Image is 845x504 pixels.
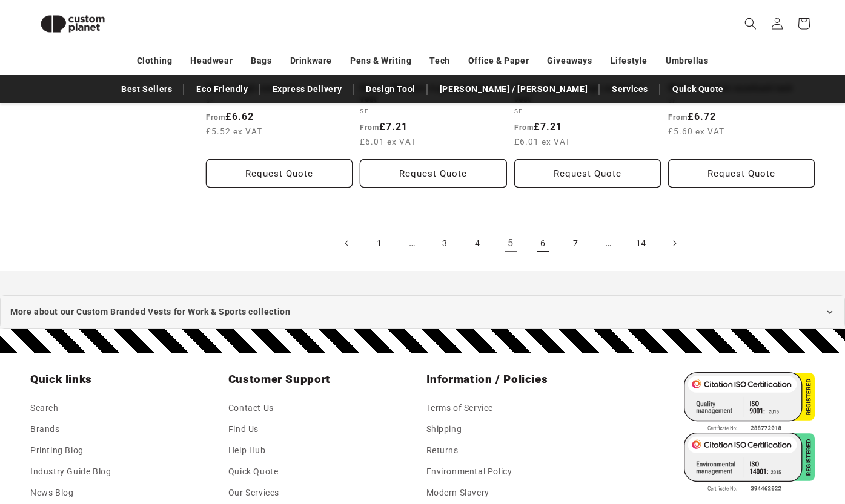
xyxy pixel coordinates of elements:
[206,159,353,188] button: Request Quote
[432,230,459,257] a: Page 3
[429,50,449,71] a: Tech
[290,50,332,71] a: Drinkware
[30,440,84,461] a: Printing Blog
[426,401,494,419] a: Terms of Service
[190,79,254,100] a: Eco Friendly
[228,482,279,503] a: Our Services
[514,83,661,104] a: Black - Women's high neck crop vest
[434,79,594,100] a: [PERSON_NAME] / [PERSON_NAME]
[267,79,348,100] a: Express Delivery
[563,230,589,257] a: Page 7
[595,230,622,257] span: …
[334,230,360,257] a: Previous page
[360,83,506,104] a: White - Women's high neck crop vest
[465,230,491,257] a: Page 4
[628,230,655,257] a: Page 14
[228,440,266,461] a: Help Hub
[497,230,524,257] a: Page 5
[228,419,259,440] a: Find Us
[228,372,419,387] h2: Customer Support
[637,373,845,504] iframe: Chat Widget
[366,230,393,257] a: Page 1
[30,401,59,419] a: Search
[251,50,271,71] a: Bags
[206,230,815,257] nav: Pagination
[137,50,173,71] a: Clothing
[426,419,462,440] a: Shipping
[666,50,708,71] a: Umbrellas
[228,461,279,482] a: Quick Quote
[30,5,115,43] img: Custom Planet
[10,304,290,319] span: More about our Custom Branded Vests for Work & Sports collection
[399,230,426,257] span: …
[426,372,617,387] h2: Information / Policies
[666,79,730,100] a: Quick Quote
[606,79,654,100] a: Services
[468,50,529,71] a: Office & Paper
[514,159,661,188] button: Request Quote
[30,419,60,440] a: Brands
[426,461,512,482] a: Environmental Policy
[30,461,111,482] a: Industry Guide Blog
[30,372,221,387] h2: Quick links
[530,230,557,257] a: Page 6
[737,10,764,37] summary: Search
[360,79,422,100] a: Design Tool
[637,373,845,504] div: Widget chat
[228,401,274,419] a: Contact Us
[547,50,592,71] a: Giveaways
[668,159,815,188] button: Request Quote
[661,230,688,257] a: Next page
[190,50,233,71] a: Headwear
[30,482,73,503] a: News Blog
[360,159,506,188] button: Request Quote
[611,50,648,71] a: Lifestyle
[350,50,411,71] a: Pens & Writing
[115,79,178,100] a: Best Sellers
[684,372,815,433] img: ISO 9001 Certified
[426,482,489,503] a: Modern Slavery
[426,440,459,461] a: Returns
